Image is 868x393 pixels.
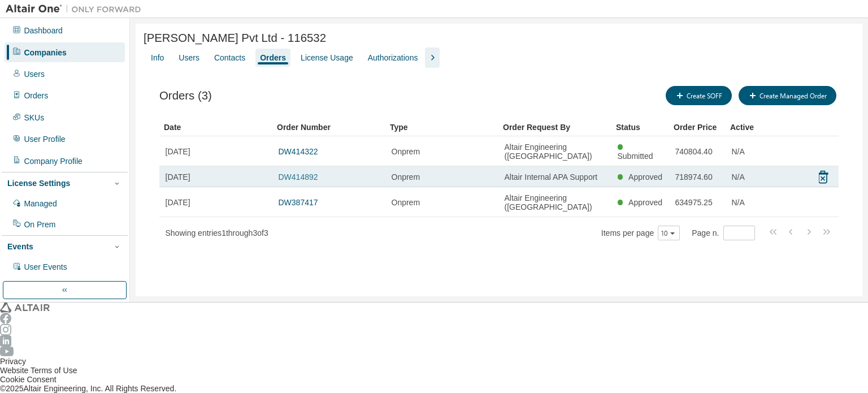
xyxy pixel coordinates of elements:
div: User Events [24,262,67,271]
span: Showing entries 1 through 3 of 3 [166,228,268,237]
div: Date [164,118,268,136]
span: [DATE] [166,198,190,207]
div: Active [730,118,778,136]
span: Approved [628,198,662,207]
span: Onprem [392,172,420,182]
div: User Profile [24,135,65,144]
a: DW387417 [279,198,318,207]
span: Altair Engineering ([GEOGRAPHIC_DATA]) [505,193,606,211]
span: Altair Internal APA Support [505,172,598,182]
div: Order Price [674,118,721,136]
div: Company Profile [24,157,83,166]
div: Order Request By [503,118,607,136]
span: Page n. [692,226,754,240]
div: Events [7,242,33,251]
span: 740804.40 [675,147,713,156]
div: Info [151,53,164,62]
div: Users [179,53,199,62]
div: On Prem [24,220,55,229]
span: Onprem [392,198,420,207]
div: SKUs [24,113,44,122]
a: DW414322 [279,147,318,156]
span: [PERSON_NAME] Pvt Ltd - 116532 [144,32,326,45]
span: Approved [628,172,662,182]
button: 10 [661,228,677,237]
button: Create Managed Order [739,86,836,105]
span: Orders (3) [159,89,212,102]
div: Order Number [277,118,381,136]
div: Orders [24,91,48,100]
div: License Settings [7,179,70,188]
div: Dashboard [24,26,63,35]
span: N/A [732,198,745,207]
span: Submitted [618,152,653,161]
div: License Usage [301,53,353,62]
div: Companies [24,48,66,57]
span: [DATE] [166,172,190,182]
button: Create SOFF [666,86,732,105]
span: Items per page [601,226,680,240]
div: Type [390,118,494,136]
div: Users [24,70,45,79]
span: N/A [732,172,745,182]
a: DW414892 [279,172,318,182]
img: Altair One [6,3,147,15]
div: Orders [260,53,286,62]
span: N/A [732,147,745,156]
div: Contacts [214,53,245,62]
span: [DATE] [166,147,190,156]
span: Altair Engineering ([GEOGRAPHIC_DATA]) [505,142,606,161]
span: Onprem [392,147,420,156]
div: Authorizations [368,53,418,62]
div: Status [616,118,665,136]
span: 634975.25 [675,198,713,207]
span: 718974.60 [675,172,713,182]
div: Managed [24,199,57,208]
